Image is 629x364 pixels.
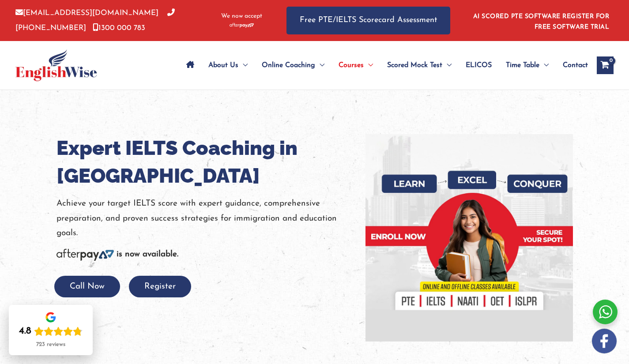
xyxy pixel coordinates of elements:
span: Menu Toggle [364,50,373,81]
a: Online CoachingMenu Toggle [255,50,331,81]
span: Contact [563,50,588,81]
span: Time Table [506,50,539,81]
a: Contact [556,50,588,81]
span: We now accept [221,12,262,21]
img: Afterpay-Logo [230,23,254,28]
div: 723 reviews [36,341,65,348]
span: About Us [208,50,238,81]
span: Menu Toggle [442,50,452,81]
img: Afterpay-Logo [56,249,114,261]
button: Call Now [54,276,120,297]
span: Online Coaching [262,50,315,81]
a: Time TableMenu Toggle [499,50,556,81]
nav: Site Navigation: Main Menu [179,50,588,81]
a: Scored Mock TestMenu Toggle [380,50,459,81]
a: AI SCORED PTE SOFTWARE REGISTER FOR FREE SOFTWARE TRIAL [473,13,610,30]
a: About UsMenu Toggle [201,50,255,81]
a: Call Now [54,282,120,291]
button: Register [129,276,191,297]
h1: Expert IELTS Coaching in [GEOGRAPHIC_DATA] [56,134,352,190]
span: Menu Toggle [315,50,324,81]
a: 1300 000 783 [93,24,145,32]
a: Free PTE/IELTS Scorecard Assessment [286,7,450,34]
b: is now available. [117,250,178,259]
a: ELICOS [459,50,499,81]
a: CoursesMenu Toggle [331,50,380,81]
span: Menu Toggle [238,50,248,81]
div: 4.8 [19,325,31,338]
span: Menu Toggle [539,50,549,81]
img: cropped-ew-logo [15,49,97,81]
img: white-facebook.png [592,329,617,353]
img: banner-new-img [365,134,573,341]
p: Achieve your target IELTS score with expert guidance, comprehensive preparation, and proven succe... [56,196,352,240]
aside: Header Widget 1 [468,6,614,35]
span: Scored Mock Test [387,50,442,81]
a: View Shopping Cart, empty [597,56,614,74]
a: [EMAIL_ADDRESS][DOMAIN_NAME] [15,9,158,17]
span: ELICOS [466,50,492,81]
span: Courses [339,50,364,81]
div: Rating: 4.8 out of 5 [19,325,83,338]
a: Register [129,282,191,291]
a: [PHONE_NUMBER] [15,9,175,31]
